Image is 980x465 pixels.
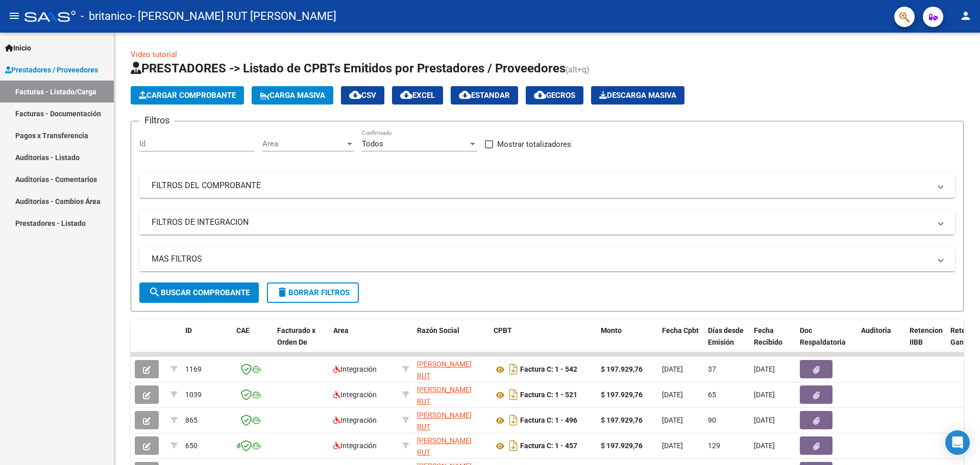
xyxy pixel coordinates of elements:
[392,86,443,105] button: EXCEL
[417,326,459,334] span: Razón Social
[497,138,571,150] span: Mostrar totalizadores
[341,86,384,105] button: CSV
[132,5,336,28] span: - [PERSON_NAME] RUT [PERSON_NAME]
[262,139,345,148] span: Area
[139,113,175,127] h3: Filtros
[520,391,577,399] strong: Factura C: 1 - 521
[349,91,376,100] span: CSV
[329,320,398,365] datatable-header-cell: Area
[260,91,325,100] span: Carga Masiva
[905,320,946,365] datatable-header-cell: Retencion IIBB
[534,91,575,100] span: Gecros
[658,320,704,365] datatable-header-cell: Fecha Cpbt
[566,65,590,74] span: (alt+q)
[417,409,485,431] div: 27957504790
[520,442,577,450] strong: Factura C: 1 - 457
[152,217,930,228] mat-panel-title: FILTROS DE INTEGRACION
[459,89,471,101] mat-icon: cloud_download
[5,64,98,75] span: Prestadores / Proveedores
[185,442,198,450] span: 650
[417,384,485,405] div: 27957504790
[5,42,31,54] span: Inicio
[708,442,720,450] span: 129
[413,320,489,365] datatable-header-cell: Razón Social
[754,365,775,373] span: [DATE]
[185,326,192,334] span: ID
[139,91,236,100] span: Cargar Comprobante
[861,326,891,334] span: Auditoria
[520,417,577,425] strong: Factura C: 1 - 496
[333,391,377,399] span: Integración
[534,89,546,101] mat-icon: cloud_download
[662,442,683,450] span: [DATE]
[662,365,683,373] span: [DATE]
[152,180,930,191] mat-panel-title: FILTROS DEL COMPROBANTE
[131,50,177,59] a: Video tutorial
[910,326,943,346] span: Retencion IIBB
[131,86,244,105] button: Cargar Comprobante
[945,430,970,455] div: Open Intercom Messenger
[708,391,716,399] span: 65
[276,288,350,297] span: Borrar Filtros
[139,210,955,235] mat-expansion-panel-header: FILTROS DE INTEGRACION
[507,437,520,454] i: Descargar documento
[708,416,716,424] span: 90
[526,86,583,105] button: Gecros
[362,139,383,148] span: Todos
[489,320,597,365] datatable-header-cell: CPBT
[152,253,930,265] mat-panel-title: MAS FILTROS
[139,173,955,198] mat-expansion-panel-header: FILTROS DEL COMPROBANTE
[277,326,315,346] span: Facturado x Orden De
[400,89,412,101] mat-icon: cloud_download
[459,91,510,100] span: Estandar
[507,361,520,377] i: Descargar documento
[252,86,333,105] button: Carga Masiva
[276,286,288,298] mat-icon: delete
[349,89,361,101] mat-icon: cloud_download
[857,320,905,365] datatable-header-cell: Auditoria
[417,360,472,392] span: [PERSON_NAME] RUT [PERSON_NAME]
[601,391,643,399] strong: $ 197.929,76
[750,320,796,365] datatable-header-cell: Fecha Recibido
[185,365,202,373] span: 1169
[662,326,699,334] span: Fecha Cpbt
[181,320,232,365] datatable-header-cell: ID
[708,365,716,373] span: 37
[185,416,198,424] span: 865
[591,86,684,105] button: Descarga Masiva
[796,320,857,365] datatable-header-cell: Doc Respaldatoria
[601,365,643,373] strong: $ 197.929,76
[139,282,259,303] button: Buscar Comprobante
[273,320,329,365] datatable-header-cell: Facturado x Orden De
[591,86,684,105] app-download-masive: Descarga masiva de comprobantes (adjuntos)
[333,365,377,373] span: Integración
[708,326,744,346] span: Días desde Emisión
[8,10,20,22] mat-icon: menu
[507,412,520,428] i: Descargar documento
[131,61,566,75] span: PRESTADORES -> Listado de CPBTs Emitidos por Prestadores / Proveedores
[267,282,359,303] button: Borrar Filtros
[601,416,643,424] strong: $ 197.929,76
[185,391,202,399] span: 1039
[597,320,658,365] datatable-header-cell: Monto
[333,326,349,334] span: Area
[754,442,775,450] span: [DATE]
[417,358,485,380] div: 27957504790
[400,91,435,100] span: EXCEL
[232,320,273,365] datatable-header-cell: CAE
[662,416,683,424] span: [DATE]
[81,5,132,28] span: - britanico
[754,391,775,399] span: [DATE]
[417,435,485,456] div: 27957504790
[149,286,161,298] mat-icon: search
[960,10,972,22] mat-icon: person
[417,411,472,443] span: [PERSON_NAME] RUT [PERSON_NAME]
[149,288,250,297] span: Buscar Comprobante
[236,326,250,334] span: CAE
[139,247,955,271] mat-expansion-panel-header: MAS FILTROS
[507,386,520,403] i: Descargar documento
[754,326,782,346] span: Fecha Recibido
[520,366,577,374] strong: Factura C: 1 - 542
[704,320,750,365] datatable-header-cell: Días desde Emisión
[417,385,472,417] span: [PERSON_NAME] RUT [PERSON_NAME]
